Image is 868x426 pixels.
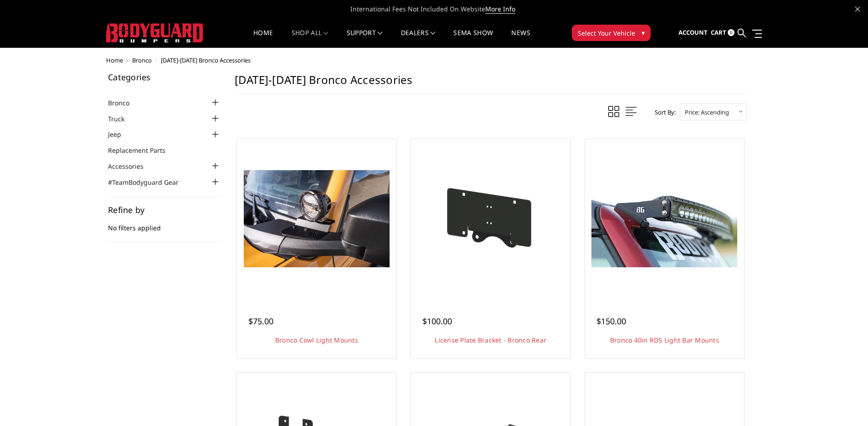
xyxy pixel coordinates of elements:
img: Bronco Cowl Light Mounts [244,170,390,267]
a: Home [106,56,123,64]
a: News [511,30,530,47]
a: Bronco [108,98,141,108]
a: License Plate Bracket - Bronco Rear [435,336,546,344]
a: Accessories [108,161,155,171]
a: Support [347,30,383,47]
img: BODYGUARD BUMPERS [106,23,204,42]
a: #TeamBodyguard Gear [108,177,190,187]
a: More Info [485,5,515,14]
h1: [DATE]-[DATE] Bronco Accessories [235,73,747,94]
a: Jeep [108,130,133,139]
a: Bronco 40in RDS Light Bar Mounts [610,336,719,344]
a: Dealers [401,30,436,47]
span: $100.00 [422,316,452,327]
a: SEMA Show [453,30,493,47]
a: Bronco 40in RDS Light Bar Mounts Bronco 40in RDS Light Bar Mounts [587,141,742,296]
a: Bronco [132,56,152,64]
a: Bronco Cowl Light Mounts Bronco Cowl Light Mounts [239,141,394,296]
span: $75.00 [248,316,273,327]
span: $150.00 [596,316,626,327]
a: shop all [292,30,329,47]
a: Truck [108,114,136,124]
a: Replacement Parts [108,145,177,155]
img: Bronco 40in RDS Light Bar Mounts [591,170,737,267]
button: Select Your Vehicle [572,25,651,41]
span: ▾ [642,28,645,37]
span: Cart [711,28,726,36]
h5: Categories [108,73,221,81]
img: Mounting bracket included to relocate license plate to spare tire, just above rear camera [418,178,564,260]
a: Cart 0 [711,21,734,45]
a: Bronco Cowl Light Mounts [275,336,358,344]
a: Mounting bracket included to relocate license plate to spare tire, just above rear camera [413,141,568,296]
span: [DATE]-[DATE] Bronco Accessories [161,56,251,64]
a: Home [253,30,273,47]
h5: Refine by [108,206,221,214]
span: 0 [728,29,734,36]
a: Account [678,21,708,45]
span: Select Your Vehicle [578,28,635,38]
label: Sort By: [650,105,676,119]
div: No filters applied [108,206,221,242]
span: Account [678,28,708,36]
